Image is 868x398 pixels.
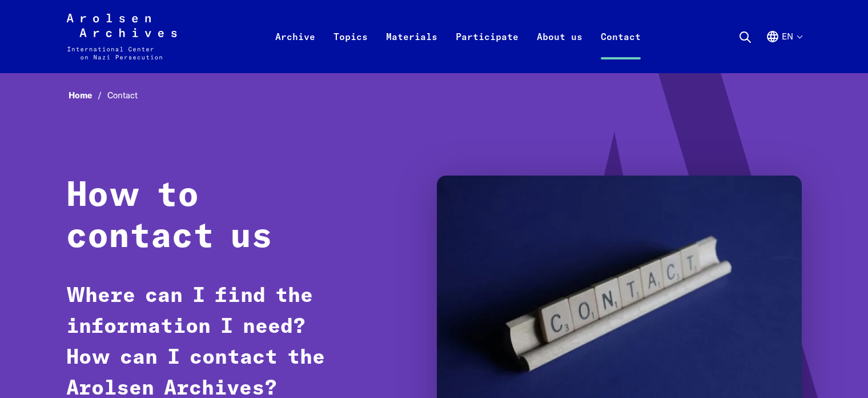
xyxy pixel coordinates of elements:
a: Topics [324,27,377,73]
span: Contact [107,90,138,101]
nav: Primary [266,14,650,59]
nav: Breadcrumb [66,87,802,105]
button: English, language selection [766,30,802,71]
a: Contact [592,27,650,73]
a: About us [528,27,592,73]
a: Home [69,90,107,101]
strong: How to contact us [66,179,272,254]
a: Participate [447,27,528,73]
a: Archive [266,27,324,73]
a: Materials [377,27,447,73]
